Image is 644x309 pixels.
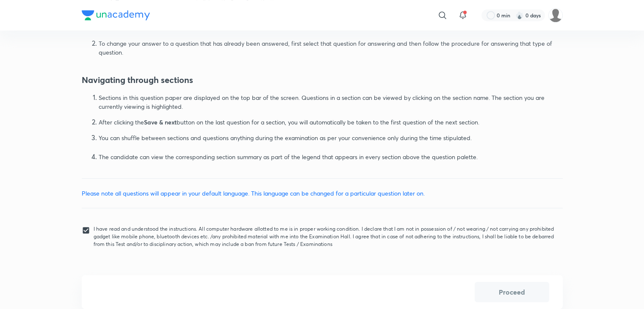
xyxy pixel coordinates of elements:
[94,225,556,248] p: I have read and understood the instructions. All computer hardware allotted to me is in proper wo...
[99,152,563,161] p: The candidate can view the corresponding section summary as part of the legend that appears in ev...
[82,74,563,86] h4: Navigating through sections
[82,10,150,20] img: Company Logo
[144,118,177,126] span: Save & next
[82,189,563,198] p: Please note all questions will appear in your default language. This language can be changed for ...
[515,11,524,19] img: streak
[99,39,563,57] p: To change your answer to a question that has already been answered, first select that question fo...
[99,118,563,127] p: After clicking the button on the last question for a section, you will automatically be taken to ...
[99,133,563,142] p: You can shuffle between sections and questions anything during the examination as per your conven...
[99,93,563,111] p: Sections in this question paper are displayed on the top bar of the screen. Questions in a sectio...
[548,8,563,22] img: Subhonil Ghosal
[475,282,549,302] button: Proceed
